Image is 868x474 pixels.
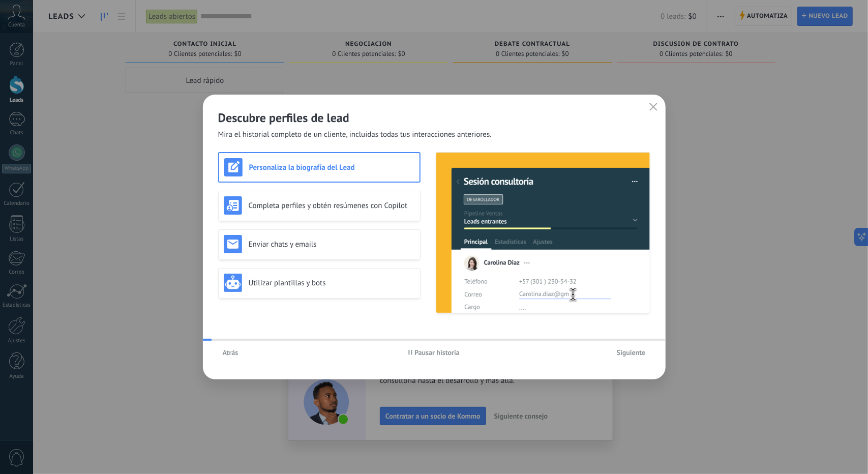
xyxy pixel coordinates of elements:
[218,345,243,360] button: Atrás
[612,345,650,360] button: Siguiente
[617,349,646,356] span: Siguiente
[249,240,415,249] h3: Enviar chats y emails
[414,349,460,356] span: Pausar historia
[223,349,238,356] span: Atrás
[249,163,414,172] h3: Personaliza la biografía del Lead
[218,110,650,126] h2: Descubre perfiles de lead
[249,201,415,211] h3: Completa perfiles y obtén resúmenes con Copilot
[404,345,464,360] button: Pausar historia
[249,278,415,288] h3: Utilizar plantillas y bots
[218,130,492,140] span: Mira el historial completo de un cliente, incluidas todas tus interacciones anteriores.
